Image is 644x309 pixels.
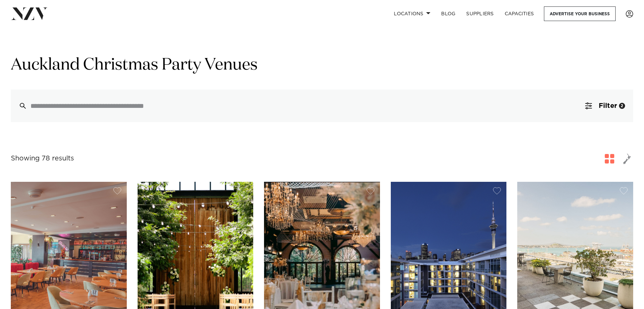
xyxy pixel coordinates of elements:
img: nzv-logo.png [11,7,48,20]
a: BLOG [436,6,461,21]
a: Advertise your business [544,6,616,21]
a: SUPPLIERS [461,6,499,21]
div: Showing 78 results [11,153,74,164]
button: Filter2 [577,90,633,122]
h1: Auckland Christmas Party Venues [11,55,633,76]
div: 2 [619,103,625,109]
a: Locations [388,6,436,21]
a: Capacities [499,6,540,21]
span: Filter [599,102,617,109]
